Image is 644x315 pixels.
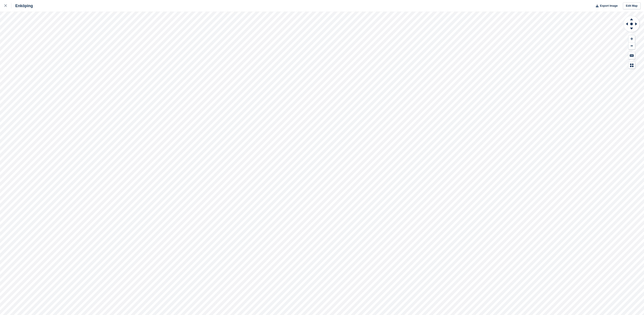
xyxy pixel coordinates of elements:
button: Keyboard Shortcuts [629,52,635,59]
button: Export Image [593,2,618,9]
button: Zoom Out [629,42,635,50]
button: Map Legend [629,62,635,69]
span: Export Image [600,4,618,8]
a: Edit Map [623,2,641,9]
button: Zoom In [629,35,635,42]
div: Enköping [11,3,33,8]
